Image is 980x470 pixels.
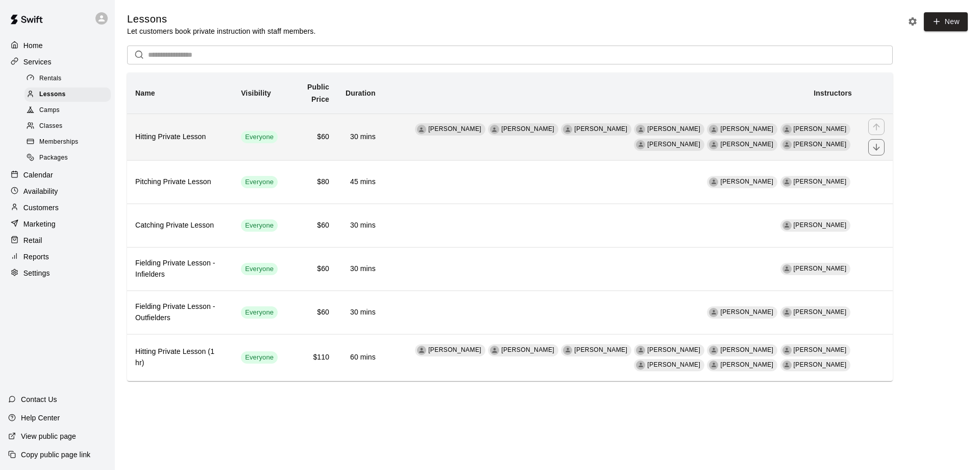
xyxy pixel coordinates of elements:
[636,125,645,134] div: Jeff Pinder
[636,140,645,149] div: John Bellaver
[346,131,376,143] h6: 30 mins
[23,186,58,196] p: Availability
[428,125,481,132] span: [PERSON_NAME]
[8,265,107,281] a: Settings
[21,413,60,423] p: Help Center
[24,119,111,133] div: Classes
[8,216,107,232] a: Marketing
[8,200,107,215] a: Customers
[501,125,554,132] span: [PERSON_NAME]
[709,140,718,149] div: Kevin Wood
[39,153,68,163] span: Packages
[782,125,792,134] div: Pat Shevlin
[241,263,278,275] div: This service is visible to all of your customers
[21,450,90,460] p: Copy public page link
[709,361,718,370] div: Kevin Wood
[8,38,107,53] a: Home
[647,346,700,353] span: [PERSON_NAME]
[417,125,426,134] div: Cory Wine
[782,140,792,149] div: Ben Watson
[905,14,920,29] button: Lesson settings
[924,12,968,31] a: New
[135,258,225,280] h6: Fielding Private Lesson - Infielders
[814,89,852,97] b: Instructors
[417,346,426,355] div: Cory Wine
[23,203,59,213] p: Customers
[636,346,645,355] div: Jeff Pinder
[241,306,278,319] div: This service is visible to all of your customers
[346,352,376,363] h6: 60 mins
[346,176,376,188] h6: 45 mins
[346,263,376,275] h6: 30 mins
[8,54,107,70] a: Services
[23,40,43,51] p: Home
[428,346,481,353] span: [PERSON_NAME]
[709,177,718,187] div: Andrew Rodriguez
[24,135,111,149] div: Memberships
[241,176,278,188] div: This service is visible to all of your customers
[346,307,376,318] h6: 30 mins
[294,263,329,275] h6: $60
[294,307,329,318] h6: $60
[563,346,572,355] div: Jake Carr
[241,264,278,274] span: Everyone
[241,177,278,187] span: Everyone
[135,220,225,231] h6: Catching Private Lesson
[241,221,278,231] span: Everyone
[720,346,773,353] span: [PERSON_NAME]
[782,221,792,230] div: John DeMucci
[709,346,718,355] div: Luke Cantwell
[709,308,718,317] div: Kevin Wood
[782,177,792,187] div: Eric Miller
[8,167,107,183] div: Calendar
[24,86,115,102] a: Lessons
[346,220,376,231] h6: 30 mins
[241,89,271,97] b: Visibility
[8,249,107,264] div: Reports
[294,131,329,143] h6: $60
[794,141,847,148] span: [PERSON_NAME]
[23,57,52,67] p: Services
[8,184,107,199] div: Availability
[241,353,278,363] span: Everyone
[39,89,66,100] span: Lessons
[135,176,225,188] h6: Pitching Private Lesson
[127,12,315,26] h5: Lessons
[24,103,111,118] div: Camps
[24,103,115,119] a: Camps
[782,264,792,274] div: Ben Watson
[241,132,278,142] span: Everyone
[294,352,329,363] h6: $110
[782,346,792,355] div: Pat Shevlin
[24,151,111,165] div: Packages
[794,125,847,132] span: [PERSON_NAME]
[794,361,847,368] span: [PERSON_NAME]
[23,235,42,245] p: Retail
[241,308,278,318] span: Everyone
[21,394,57,405] p: Contact Us
[24,119,115,135] a: Classes
[135,131,225,143] h6: Hitting Private Lesson
[868,139,885,155] button: move item down
[39,121,62,131] span: Classes
[294,176,329,188] h6: $80
[636,361,645,370] div: John Bellaver
[39,74,62,84] span: Rentals
[24,87,111,102] div: Lessons
[23,268,50,278] p: Settings
[8,233,107,248] a: Retail
[794,178,847,185] span: [PERSON_NAME]
[307,83,329,103] b: Public Price
[709,125,718,134] div: Luke Cantwell
[346,89,376,97] b: Duration
[39,137,78,147] span: Memberships
[23,219,56,229] p: Marketing
[720,178,773,185] span: [PERSON_NAME]
[127,73,893,381] table: simple table
[24,71,115,86] a: Rentals
[135,89,155,97] b: Name
[501,346,554,353] span: [PERSON_NAME]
